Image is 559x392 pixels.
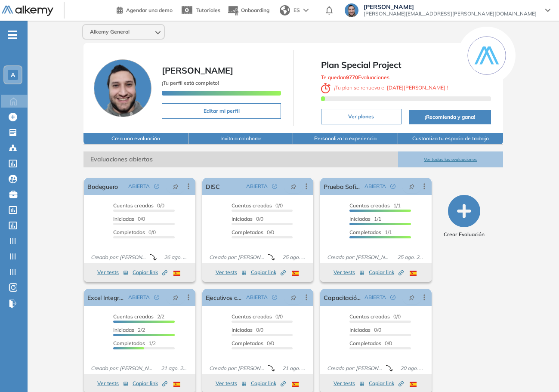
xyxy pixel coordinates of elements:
button: Ver tests [216,378,247,389]
a: DISC [206,178,220,195]
button: Copiar link [251,267,286,278]
button: Invita a colaborar [188,133,293,145]
span: pushpin [173,183,179,190]
span: Copiar link [251,269,286,276]
button: pushpin [284,179,303,193]
img: ESP [292,271,299,276]
a: Capacitación de lideres [324,289,361,306]
span: ES [293,6,300,14]
button: Ver tests [334,378,364,389]
span: Onboarding [241,7,269,13]
button: Crea una evaluación [83,133,188,145]
button: pushpin [166,179,185,193]
button: Editar mi perfil [162,103,281,119]
span: pushpin [409,294,415,301]
button: Copiar link [369,267,404,278]
span: Copiar link [369,269,404,276]
span: ABIERTA [364,182,386,190]
img: Logo [2,6,53,16]
span: ABIERTA [128,182,150,190]
span: Cuentas creadas [349,313,390,320]
span: Iniciadas [232,216,253,222]
img: arrow [303,9,309,12]
button: Customiza tu espacio de trabajo [398,133,503,145]
span: 0/0 [232,216,263,222]
span: check-circle [390,184,395,189]
span: check-circle [272,184,277,189]
span: Copiar link [133,269,167,276]
button: pushpin [284,290,303,304]
button: Copiar link [133,267,167,278]
button: pushpin [402,179,421,193]
span: A [11,71,15,78]
span: 0/0 [232,229,274,235]
img: ESP [173,271,180,276]
span: Cuentas creadas [232,313,272,320]
button: Copiar link [251,378,286,389]
span: [PERSON_NAME] [162,65,233,76]
a: Prueba Sofi consigna larga [324,178,361,195]
img: ESP [410,271,417,276]
span: 0/0 [232,327,263,333]
span: 26 ago. 2025 [161,253,192,261]
span: 2/2 [113,313,164,320]
span: Copiar link [369,380,404,387]
button: Personaliza la experiencia [293,133,398,145]
span: Creado por: [PERSON_NAME] [324,364,386,372]
span: 0/0 [232,313,283,320]
span: 21 ago. 2025 [158,364,192,372]
span: pushpin [173,294,179,301]
span: 0/0 [113,216,145,222]
a: Ejecutivos comerciales [206,289,243,306]
span: 1/1 [349,229,392,235]
span: Alkemy General [90,28,130,35]
span: 1/1 [349,216,381,222]
img: ESP [173,382,180,387]
span: check-circle [272,295,277,300]
button: Copiar link [369,378,404,389]
span: 25 ago. 2025 [394,253,428,261]
span: Evaluaciones abiertas [83,151,398,167]
span: ABIERTA [246,293,268,301]
span: pushpin [290,294,296,301]
span: 0/0 [113,202,164,209]
button: Crear Evaluación [444,195,485,238]
a: Agendar una demo [117,4,173,15]
span: Cuentas creadas [349,202,390,209]
span: Creado por: [PERSON_NAME] [206,253,268,261]
span: Completados [113,229,145,235]
span: Copiar link [251,380,286,387]
button: pushpin [166,290,185,304]
b: [DATE][PERSON_NAME] [386,84,447,91]
span: Iniciadas [349,216,371,222]
a: Bodeguero [87,178,118,195]
span: 20 ago. 2025 [397,364,428,372]
span: check-circle [390,295,395,300]
span: ¡Tu perfil está completo! [162,80,219,86]
span: Completados [349,229,381,235]
img: world [280,5,290,15]
button: Ver tests [97,378,128,389]
button: Ver tests [97,267,128,278]
span: Completados [113,340,145,346]
span: 1/2 [113,340,156,346]
span: Iniciadas [232,327,253,333]
button: Copiar link [133,378,167,389]
span: 0/0 [349,313,401,320]
span: [PERSON_NAME][EMAIL_ADDRESS][PERSON_NAME][DOMAIN_NAME] [364,10,537,17]
button: Ver tests [334,267,364,278]
span: 25 ago. 2025 [279,253,310,261]
span: 2/2 [113,327,145,333]
span: 21 ago. 2025 [279,364,310,372]
span: Creado por: [PERSON_NAME] [87,364,157,372]
button: Ver todas las evaluaciones [398,151,503,167]
span: Creado por: [PERSON_NAME] [324,253,393,261]
span: Iniciadas [113,216,134,222]
i: - [8,34,17,36]
span: ¡ Tu plan se renueva el ! [321,84,448,91]
span: 0/0 [113,229,156,235]
span: Iniciadas [349,327,371,333]
span: Completados [232,229,263,235]
span: 1/1 [349,202,401,209]
span: Iniciadas [113,327,134,333]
